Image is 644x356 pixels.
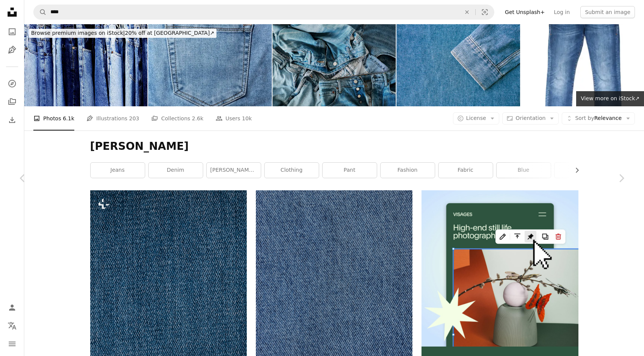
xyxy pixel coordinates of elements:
[570,163,578,178] button: scroll list to the right
[273,24,396,106] img: A pile of blue denim jeans
[439,163,493,178] a: fabric
[453,112,500,124] button: License
[242,114,252,123] span: 10k
[5,24,20,39] a: Photos
[5,300,20,315] a: Log in / Sign up
[90,304,247,311] a: a close up of a blue denim fabric texture
[575,115,594,121] span: Sort by
[31,30,125,36] span: Browse premium images on iStock |
[5,42,20,58] a: Illustrations
[5,76,20,91] a: Explore
[459,5,475,19] button: Clear
[24,24,221,42] a: Browse premium images on iStock|20% off at [GEOGRAPHIC_DATA]↗
[381,163,435,178] a: fashion
[192,114,203,123] span: 2.6k
[549,6,574,18] a: Log in
[580,6,635,18] button: Submit an image
[466,115,486,121] span: License
[500,6,549,18] a: Get Unsplash+
[5,336,20,351] button: Menu
[562,112,635,124] button: Sort byRelevance
[5,318,20,333] button: Language
[5,94,20,109] a: Collections
[129,114,139,123] span: 203
[34,5,47,19] button: Search Unsplash
[31,30,214,36] span: 20% off at [GEOGRAPHIC_DATA] ↗
[151,106,203,131] a: Collections 2.6k
[521,24,644,106] img: Jeans
[497,163,551,178] a: blue
[5,112,20,127] a: Download History
[91,163,145,178] a: jeans
[575,115,622,122] span: Relevance
[599,142,644,215] a: Next
[581,95,639,101] span: View more on iStock ↗
[148,24,271,106] img: Simple denim jeans back pocket close-up
[476,5,494,19] button: Visual search
[207,163,261,178] a: [PERSON_NAME] texture
[323,163,377,178] a: pant
[396,24,520,106] img: Blue Casual Shirt Cuff
[24,24,147,106] img: Full Frame Blue Denim Jeans
[33,5,494,20] form: Find visuals sitewide
[90,140,578,153] h1: [PERSON_NAME]
[516,115,545,121] span: Orientation
[421,190,578,347] img: file-1723602894256-972c108553a7image
[86,106,139,131] a: Illustrations 203
[576,91,644,106] a: View more on iStock↗
[149,163,203,178] a: denim
[216,106,252,131] a: Users 10k
[555,163,609,178] a: apparel
[256,304,412,311] a: blue and white knit textile
[502,112,559,124] button: Orientation
[265,163,319,178] a: clothing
